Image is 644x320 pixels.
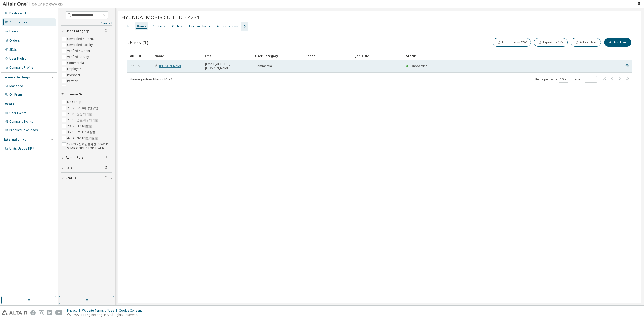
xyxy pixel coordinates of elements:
[411,64,428,68] span: Onboarded
[137,24,146,28] div: Users
[159,64,183,68] a: [PERSON_NAME]
[67,105,99,111] label: 2307 - R&D해석연구팀
[9,146,34,151] span: Units Usage BI
[30,310,36,315] img: facebook.svg
[560,77,567,81] button: 10
[67,99,83,105] label: No Group
[61,21,112,25] a: Clear all
[3,2,65,7] img: Altair One
[9,120,33,124] div: Company Events
[3,75,30,79] div: License Settings
[67,309,82,313] div: Privacy
[9,128,38,132] div: Product Downloads
[82,309,119,313] div: Website Terms of Use
[305,52,352,60] div: Phone
[3,138,26,142] div: External Links
[9,93,22,97] div: On Prem
[9,48,17,52] div: SKUs
[61,89,112,100] button: License Group
[67,141,112,151] label: 14303 - 전력반도체셀(POWER SEMICONDUCTOR TEAM)
[255,64,273,68] span: Commercial
[67,48,91,54] label: Verified Student
[9,39,20,43] div: Orders
[9,20,27,24] div: Companies
[66,156,84,160] span: Admin Role
[9,84,23,88] div: Managed
[3,102,14,106] div: Events
[406,52,602,60] div: Status
[9,111,26,115] div: User Events
[9,11,26,15] div: Dashboard
[205,52,251,60] div: Email
[9,29,18,33] div: Users
[130,77,173,81] span: Showing entries 1 through 1 of 1
[61,26,112,37] button: User Category
[66,29,89,33] span: User Category
[119,309,145,313] div: Cookie Consent
[9,66,33,70] div: Company Profile
[153,24,166,28] div: Contacts
[356,52,402,60] div: Job Title
[39,310,44,315] img: instagram.svg
[67,78,79,84] label: Partner
[67,42,94,48] label: Unverified Faculty
[47,310,52,315] img: linkedin.svg
[255,52,301,60] div: User Category
[67,117,99,123] label: 2339 - 충돌내구해석셀
[121,14,200,21] span: HYUNDAI MOBIS CO.,LTD. - 4231
[66,176,76,180] span: Status
[571,38,601,47] button: Adopt User
[105,156,108,160] span: Clear filter
[67,36,95,42] label: Unverified Student
[172,24,183,28] div: Orders
[67,129,97,135] label: 3839 - EV BSA개발셀
[61,173,112,184] button: Status
[2,310,27,315] img: altair_logo.svg
[67,60,86,66] label: Commercial
[154,52,201,60] div: Name
[189,24,210,28] div: License Usage
[535,76,568,83] span: Items per page
[67,72,81,78] label: Prospect
[493,38,531,47] button: Import From CSV
[55,310,63,315] img: youtube.svg
[67,111,93,117] label: 2308 - 전장해석셀
[66,166,73,170] span: Role
[61,162,112,173] button: Role
[67,135,99,141] label: 4294 - NVH기반기술셀
[217,24,238,28] div: Authorizations
[67,123,93,129] label: 2967 - EDU개발셀
[105,29,108,33] span: Clear filter
[105,92,108,96] span: Clear filter
[105,176,108,180] span: Clear filter
[125,24,130,28] div: Info
[604,38,631,47] button: Add User
[67,84,74,90] label: Trial
[105,166,108,170] span: Clear filter
[67,313,145,317] p: © 2025 Altair Engineering, Inc. All Rights Reserved.
[130,64,140,68] span: 691355
[9,57,26,61] div: User Profile
[67,66,82,72] label: Employee
[129,52,150,60] div: MDH ID
[66,92,89,96] span: License Group
[67,54,90,60] label: Verified Faculty
[127,39,148,46] span: Users (1)
[205,62,251,70] span: [EMAIL_ADDRESS][DOMAIN_NAME]
[573,76,597,83] span: Page n.
[61,152,112,163] button: Admin Role
[534,38,568,47] button: Export To CSV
